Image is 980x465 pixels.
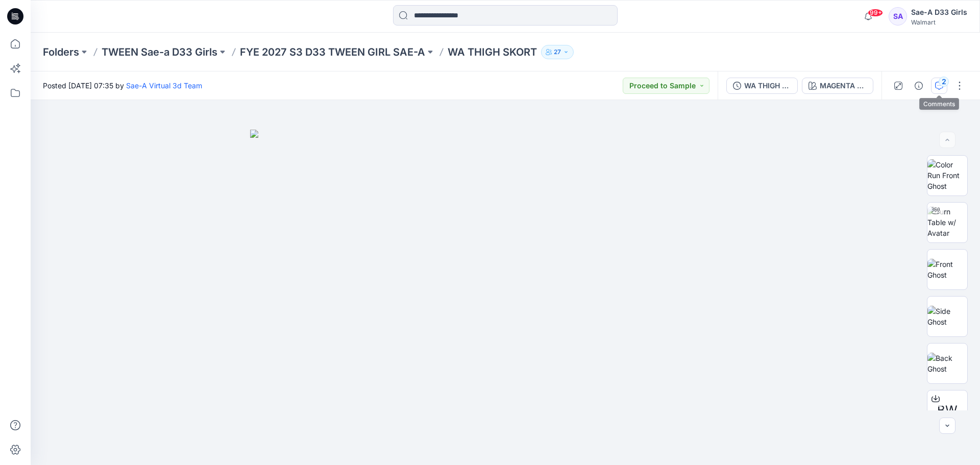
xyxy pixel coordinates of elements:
button: WA THIGH SKORT_REV1_FULL COLORWAYS [726,78,798,94]
img: Back Ghost [927,353,967,374]
span: BW [937,401,958,420]
p: WA THIGH SKORT [448,45,537,59]
button: 27 [541,45,574,59]
button: 2 [931,78,947,94]
img: Front Ghost [927,259,967,280]
img: Turn Table w/ Avatar [927,206,967,238]
div: Walmart [911,18,967,26]
a: TWEEN Sae-a D33 Girls [102,45,217,59]
img: Color Run Front Ghost [927,159,967,191]
button: Details [911,78,927,94]
a: FYE 2027 S3 D33 TWEEN GIRL SAE-A [240,45,425,59]
button: MAGENTA JEWEL [802,78,873,94]
span: Posted [DATE] 07:35 by [43,80,202,91]
div: MAGENTA JEWEL [820,80,867,91]
div: SA [889,7,907,26]
a: Sae-A Virtual 3d Team [126,81,202,90]
p: 27 [554,46,561,58]
a: Folders [43,45,79,59]
div: Sae-A D33 Girls [911,6,967,18]
div: 2 [939,77,949,87]
img: Side Ghost [927,306,967,327]
div: WA THIGH SKORT_REV1_FULL COLORWAYS [744,80,791,91]
span: 99+ [868,9,883,17]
